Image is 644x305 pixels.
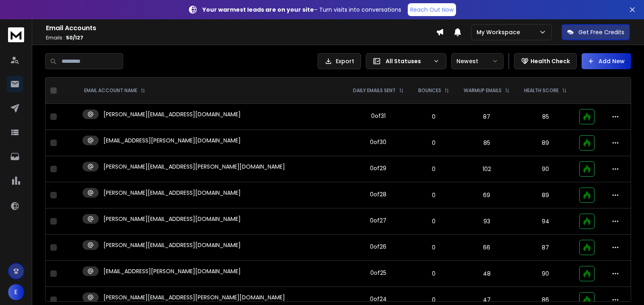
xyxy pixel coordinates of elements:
div: 0 of 27 [370,216,386,225]
p: Emails : [46,35,436,41]
p: All Statuses [386,57,430,65]
td: 48 [456,261,517,287]
td: 93 [456,208,517,235]
h1: Email Accounts [46,23,436,33]
div: EMAIL ACCOUNT NAME [84,87,145,94]
td: 89 [517,182,574,208]
td: 94 [517,208,574,235]
div: 0 of 31 [371,112,386,120]
p: DAILY EMAILS SENT [353,87,396,94]
td: 85 [456,130,517,156]
p: [PERSON_NAME][EMAIL_ADDRESS][PERSON_NAME][DOMAIN_NAME] [103,293,285,301]
p: Health Check [530,57,570,65]
td: 85 [517,104,574,130]
p: [PERSON_NAME][EMAIL_ADDRESS][DOMAIN_NAME] [103,189,241,197]
td: 90 [517,156,574,182]
div: 0 of 29 [370,164,386,172]
div: 0 of 28 [370,190,386,198]
p: [EMAIL_ADDRESS][PERSON_NAME][DOMAIN_NAME] [103,136,241,144]
div: 0 of 26 [370,243,386,251]
p: Reach Out Now [410,6,454,14]
button: E [8,284,24,300]
div: 0 of 30 [370,138,386,146]
p: [PERSON_NAME][EMAIL_ADDRESS][DOMAIN_NAME] [103,241,241,249]
p: 0 [416,270,451,278]
p: 0 [416,165,451,173]
p: 0 [416,139,451,147]
button: Newest [451,53,504,69]
button: Export [318,53,361,69]
p: Get Free Credits [578,28,624,36]
td: 69 [456,182,517,208]
a: Reach Out Now [408,3,456,16]
p: My Workspace [477,28,523,36]
p: HEALTH SCORE [524,87,559,94]
td: 89 [517,130,574,156]
td: 90 [517,261,574,287]
p: 0 [416,113,451,121]
p: [PERSON_NAME][EMAIL_ADDRESS][PERSON_NAME][DOMAIN_NAME] [103,163,285,171]
td: 102 [456,156,517,182]
button: Get Free Credits [561,24,630,40]
div: 0 of 25 [370,269,386,277]
td: 87 [456,104,517,130]
p: 0 [416,191,451,199]
strong: Your warmest leads are on your site [202,6,314,14]
p: – Turn visits into conversations [202,6,401,14]
p: [EMAIL_ADDRESS][PERSON_NAME][DOMAIN_NAME] [103,267,241,275]
p: WARMUP EMAILS [464,87,502,94]
td: 66 [456,235,517,261]
td: 87 [517,235,574,261]
button: Add New [582,53,631,69]
button: Health Check [514,53,577,69]
p: 0 [416,296,451,304]
span: 50 / 127 [66,34,83,41]
p: BOUNCES [418,87,441,94]
p: 0 [416,243,451,251]
p: [PERSON_NAME][EMAIL_ADDRESS][DOMAIN_NAME] [103,110,241,118]
p: 0 [416,217,451,225]
p: [PERSON_NAME][EMAIL_ADDRESS][DOMAIN_NAME] [103,215,241,223]
div: 0 of 24 [370,295,387,303]
img: logo [8,27,24,42]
